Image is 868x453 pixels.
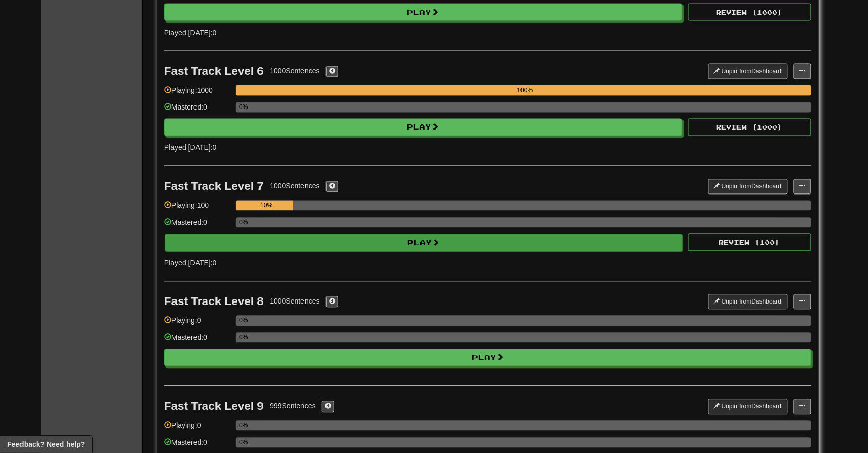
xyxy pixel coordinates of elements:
div: 1000 Sentences [270,66,319,76]
button: Review (1000) [688,119,811,136]
button: Play [165,234,683,252]
div: Fast Track Level 9 [164,400,264,413]
div: Mastered: 0 [164,218,231,234]
span: Played [DATE]: 0 [164,144,216,152]
span: Open feedback widget [7,439,85,449]
div: Playing: 0 [164,316,231,333]
button: Unpin fromDashboard [708,179,788,195]
div: 1000 Sentences [270,296,319,307]
div: Fast Track Level 7 [164,180,264,193]
button: Unpin fromDashboard [708,399,788,415]
div: Mastered: 0 [164,102,231,119]
span: Played [DATE]: 0 [164,259,216,267]
button: Play [164,119,682,136]
div: 1000 Sentences [270,181,319,191]
button: Unpin fromDashboard [708,64,788,79]
button: Play [164,349,811,366]
button: Play [164,4,682,21]
div: Fast Track Level 6 [164,65,264,78]
div: 10% [239,201,293,211]
div: Playing: 0 [164,421,231,438]
button: Review (100) [688,234,811,251]
div: Playing: 100 [164,201,231,218]
button: Unpin fromDashboard [708,294,788,310]
div: Mastered: 0 [164,333,231,350]
button: Review (1000) [688,4,811,21]
div: Playing: 1000 [164,85,231,102]
div: 100% [239,85,811,96]
div: 999 Sentences [270,401,316,412]
span: Played [DATE]: 0 [164,29,216,37]
div: Fast Track Level 8 [164,295,264,308]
